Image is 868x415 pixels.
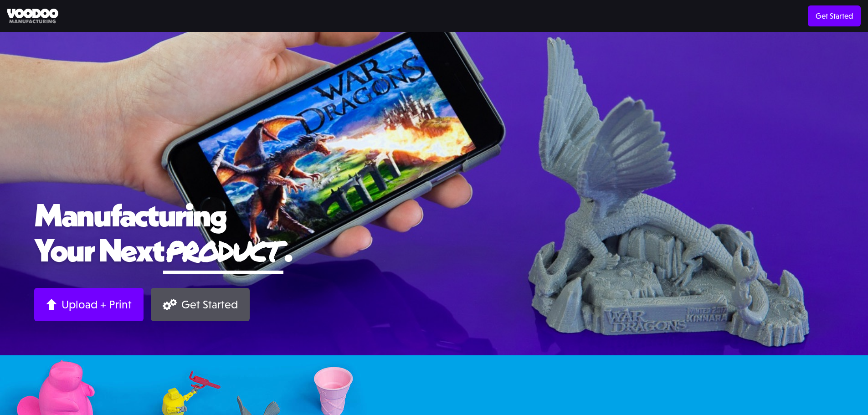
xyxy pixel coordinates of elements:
[62,297,132,312] div: Upload + Print
[163,299,177,310] img: Gears
[34,288,144,321] a: Upload + Print
[46,299,57,310] img: Arrow up
[181,297,238,312] div: Get Started
[808,5,861,26] a: Get Started
[163,231,283,270] span: product
[34,197,834,274] h1: Manufacturing Your Next .
[7,9,58,24] img: Voodoo Manufacturing logo
[151,288,250,321] a: Get Started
